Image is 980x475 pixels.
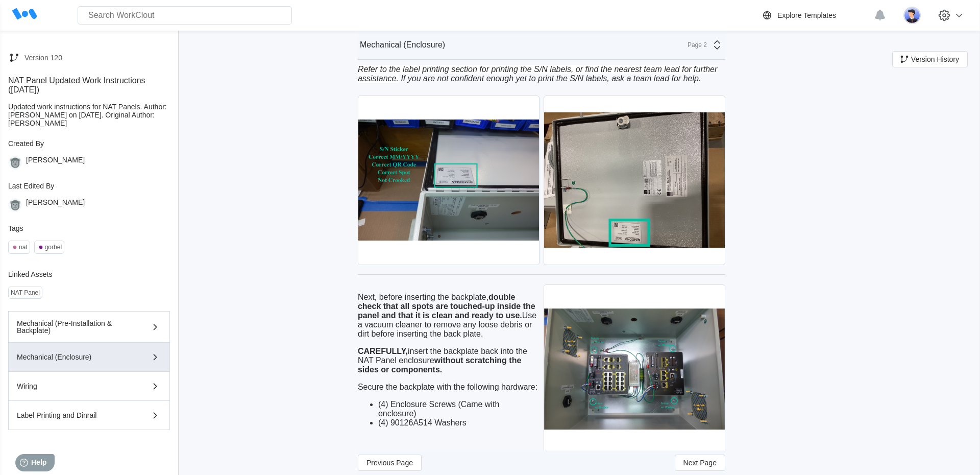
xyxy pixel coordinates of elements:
p: Secure the backplate with the following hardware: [358,383,540,392]
img: image4287.jpg [544,96,725,265]
button: Next Page [675,455,725,471]
div: Mechanical (Enclosure) [360,40,445,50]
button: Wiring [8,372,170,401]
img: P1190030.jpg [358,96,539,265]
button: Mechanical (Enclosure) [8,343,170,372]
p: Next, before inserting the backplate, Use a vacuum cleaner to remove any loose debris or dirt bef... [358,293,540,339]
img: gorilla.png [8,198,22,212]
img: P1190031.jpg [544,285,725,454]
div: gorbel [45,244,62,251]
div: Linked Assets [8,270,170,278]
a: Explore Templates [761,9,869,21]
div: Wiring [17,383,132,390]
button: Mechanical (Pre-Installation & Backplate) [8,311,170,343]
button: Previous Page [358,455,422,471]
div: Mechanical (Enclosure) [17,353,132,361]
span: Next Page [683,459,717,466]
div: Last Edited By [8,182,170,190]
span: Previous Page [366,459,413,466]
button: Label Printing and Dinrail [8,401,170,430]
div: [PERSON_NAME] [26,198,85,212]
em: If you are not confident enough yet to print the S/N labels, ask a team lead for help. [401,74,701,83]
div: Label Printing and Dinrail [17,412,132,419]
p: insert the backplate back into the NAT Panel enclosure [358,347,540,374]
li: (4) 90126A514 Washers [378,418,540,427]
div: Explore Templates [777,11,836,19]
input: Search WorkClout [78,6,292,25]
strong: double check that all spots are touched-up inside the panel and that it is clean and ready to use. [358,293,535,320]
strong: CAREFULLY, [358,347,408,355]
div: Version 120 [24,54,62,62]
div: Created By [8,139,170,148]
img: user-5.png [903,7,921,24]
div: Mechanical (Pre-Installation & Backplate) [17,320,132,334]
div: Updated work instructions for NAT Panels. Author: [PERSON_NAME] on [DATE]. Original Author:[PERSO... [8,103,170,127]
em: Refer to the label printing section for printing the S/N labels, or find the nearest team lead fo... [358,65,717,83]
strong: without scratching the sides or components. [358,356,521,374]
div: NAT Panel [11,289,40,296]
div: NAT Panel Updated Work Instructions ([DATE]) [8,76,170,94]
img: gorilla.png [8,156,22,170]
div: nat [19,244,28,251]
div: [PERSON_NAME] [26,156,85,170]
span: Version History [911,56,959,63]
div: Tags [8,224,170,232]
li: (4) Enclosure Screws (Came with enclosure) [378,400,540,418]
div: Page 2 [681,41,707,49]
button: Version History [892,51,968,67]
